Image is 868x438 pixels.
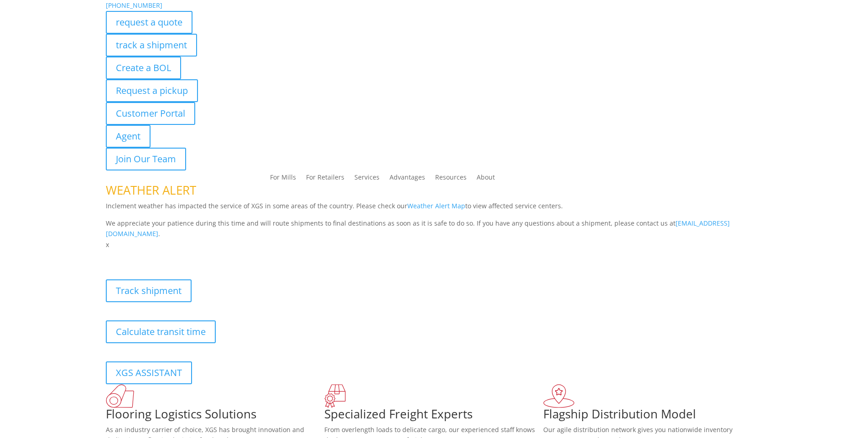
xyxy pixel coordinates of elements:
a: [PHONE_NUMBER] [106,1,162,10]
a: Track shipment [106,279,192,302]
h1: Flooring Logistics Solutions [106,408,325,424]
a: Customer Portal [106,102,195,125]
img: xgs-icon-focused-on-flooring-red [324,384,346,408]
a: For Mills [270,174,296,184]
a: Resources [435,174,467,184]
a: request a quote [106,11,192,34]
a: Request a pickup [106,79,198,102]
a: Join Our Team [106,148,186,170]
p: We appreciate your patience during this time and will route shipments to final destinations as so... [106,218,763,240]
a: Agent [106,125,151,148]
a: Advantages [390,174,425,184]
h1: Flagship Distribution Model [543,408,762,424]
a: Services [354,174,379,184]
h1: Specialized Freight Experts [324,408,543,424]
p: x [106,239,763,250]
span: WEATHER ALERT [106,182,196,198]
a: XGS ASSISTANT [106,361,192,384]
a: Create a BOL [106,57,181,79]
img: xgs-icon-total-supply-chain-intelligence-red [106,384,134,408]
b: Visibility, transparency, and control for your entire supply chain. [106,252,309,260]
img: xgs-icon-flagship-distribution-model-red [543,384,575,408]
p: Inclement weather has impacted the service of XGS in some areas of the country. Please check our ... [106,201,763,218]
a: Weather Alert Map [407,201,465,210]
a: Calculate transit time [106,320,216,343]
a: track a shipment [106,34,197,57]
a: For Retailers [306,174,344,184]
a: About [477,174,495,184]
